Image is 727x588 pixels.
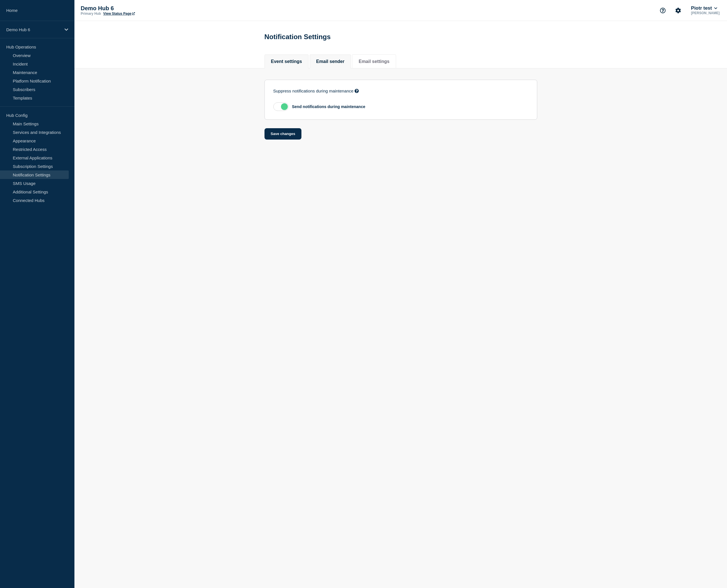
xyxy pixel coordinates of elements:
button: Piotr test [690,5,718,11]
button: Email settings [359,59,389,64]
a: View Status Page [103,12,135,16]
button: Account settings [672,5,684,16]
p: Primary Hub [81,12,101,16]
p: Demo Hub 6 [81,5,194,12]
button: Event settings [271,59,302,64]
div: Send notifications during maintenance [292,104,365,109]
p: [PERSON_NAME] [690,11,721,15]
p: Suppress notifications during maintenance [273,88,528,93]
p: Demo Hub 6 [6,27,61,32]
h1: Notification Settings [264,33,331,41]
button: Save changes [264,128,302,140]
button: Support [657,5,669,16]
button: Email sender [316,59,345,64]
